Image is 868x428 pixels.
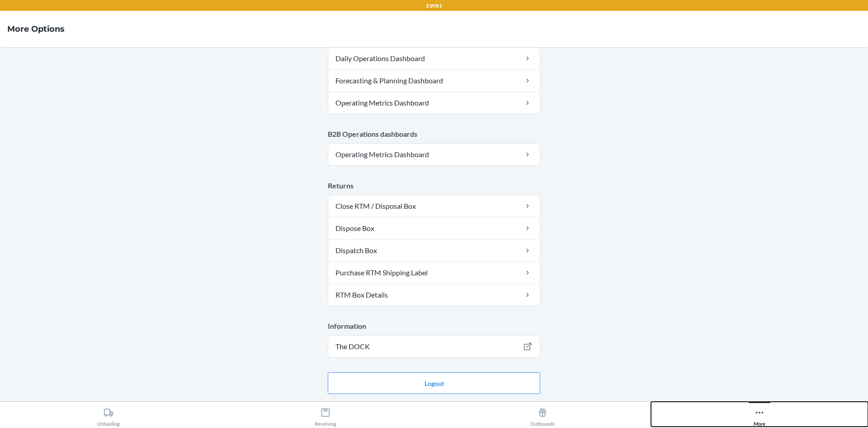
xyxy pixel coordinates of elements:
[434,402,651,427] button: Outbounds
[328,144,540,165] a: Operating Metrics Dashboard
[97,404,120,427] div: Unloading
[328,217,540,239] a: Dispose Box
[7,23,65,35] h4: More Options
[328,195,540,217] a: Close RTM / Disposal Box
[426,2,442,10] p: EWR1
[315,404,336,427] div: Receiving
[651,402,868,427] button: More
[328,129,540,139] p: B2B Operations dashboards
[328,284,540,306] a: RTM Box Details
[328,180,540,191] p: Returns
[328,48,540,69] a: Daily Operations Dashboard
[328,92,540,114] a: Operating Metrics Dashboard
[328,240,540,261] a: Dispatch Box
[217,402,434,427] button: Receiving
[530,404,555,427] div: Outbounds
[328,321,540,332] p: Information
[328,372,540,394] button: Logout
[328,262,540,284] a: Purchase RTM Shipping Label
[328,70,540,91] a: Forecasting & Planning Dashboard
[328,336,540,357] a: The DOCK
[754,404,765,427] div: More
